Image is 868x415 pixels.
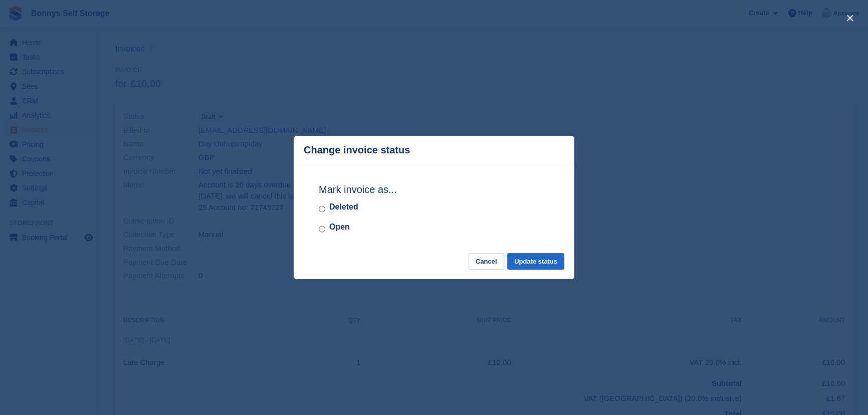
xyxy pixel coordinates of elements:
button: close [842,10,858,26]
h2: Mark invoice as... [319,182,549,197]
button: Update status [507,253,564,270]
label: Deleted [329,201,358,213]
label: Open [329,221,350,233]
button: Cancel [469,253,504,270]
p: Change invoice status [304,144,410,156]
